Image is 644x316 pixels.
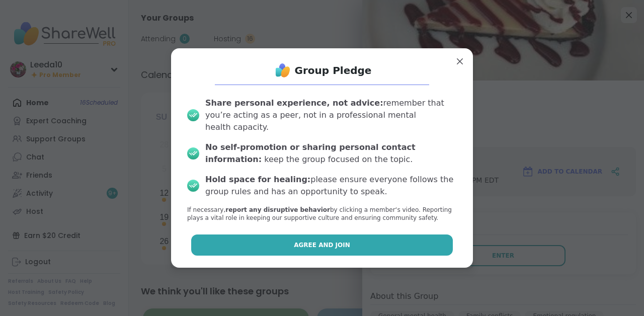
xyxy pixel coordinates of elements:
[205,142,416,164] b: No self-promotion or sharing personal contact information:
[225,206,330,213] b: report any disruptive behavior
[187,206,457,223] p: If necessary, by clicking a member‘s video. Reporting plays a vital role in keeping our supportiv...
[191,234,453,256] button: Agree and Join
[273,60,293,81] img: ShareWell Logo
[205,175,310,184] b: Hold space for healing:
[205,98,383,108] b: Share personal experience, not advice:
[295,63,372,77] h1: Group Pledge
[205,174,457,198] div: please ensure everyone follows the group rules and has an opportunity to speak.
[205,141,457,166] div: keep the group focused on the topic.
[294,241,350,250] span: Agree and Join
[205,97,457,133] div: remember that you’re acting as a peer, not in a professional mental health capacity.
